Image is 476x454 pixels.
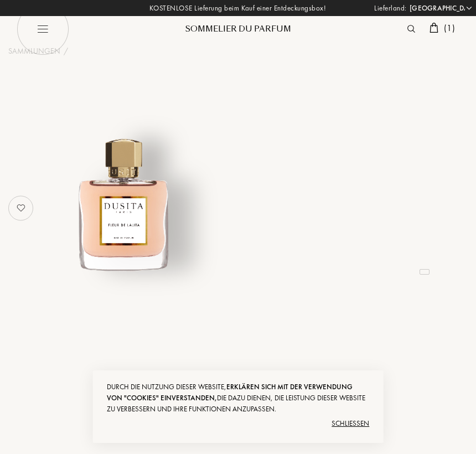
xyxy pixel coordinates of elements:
[8,45,60,57] a: Sammlungen
[444,22,455,34] span: ( 1 )
[107,381,370,415] div: Durch die Nutzung dieser Website, die dazu dienen, die Leistung dieser Website zu verbessern und ...
[107,382,353,403] span: erklären sich mit der Verwendung von "Cookies" einverstanden,
[172,23,304,35] div: Sommelier du Parfum
[107,415,370,432] div: Schließen
[407,25,415,33] img: search_icn.svg
[10,197,32,219] img: no_like_p.png
[374,3,407,14] span: Lieferland:
[430,23,438,33] img: cart.svg
[45,124,202,281] img: undefined undefined
[17,3,69,55] img: burger_black.png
